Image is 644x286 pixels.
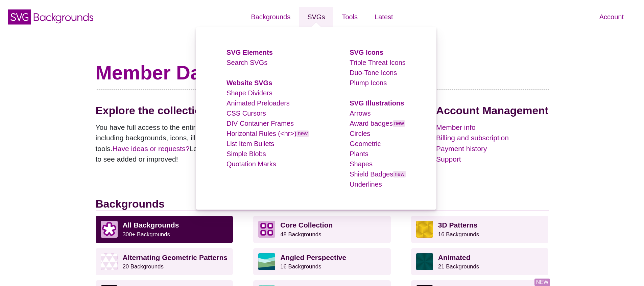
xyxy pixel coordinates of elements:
strong: All Backgrounds [123,221,179,229]
img: light purple and white alternating triangle pattern [101,253,118,270]
a: Member info [436,122,548,133]
a: Animated Preloaders [226,99,290,107]
a: Tools [333,7,366,27]
a: SVG Illustrations [350,99,404,107]
a: 3D Patterns16 Backgrounds [411,216,549,243]
a: Shape Dividers [226,89,272,97]
a: Website SVGs [226,79,272,87]
a: Support [436,154,548,165]
small: 300+ Backgrounds [123,231,170,238]
a: Search SVGs [226,59,267,66]
a: Payment history [436,143,548,154]
a: Underlines [350,181,382,188]
a: Shapes [350,160,373,168]
a: Triple Threat Icons [350,59,406,66]
img: green rave light effect animated background [416,253,433,270]
a: Horizontal Rules (<hr>)new [226,130,309,137]
a: Award badgesnew [350,120,405,127]
a: SVGs [299,7,333,27]
small: 16 Backgrounds [280,263,321,270]
span: new [393,171,406,177]
a: SVG Icons [350,49,383,56]
strong: Angled Perspective [280,254,346,261]
a: All Backgrounds 300+ Backgrounds [96,216,233,243]
h2: Backgrounds [96,197,549,211]
a: Simple Blobs [226,150,266,158]
a: Shield Badgesnew [350,170,406,178]
a: Alternating Geometric Patterns20 Backgrounds [96,248,233,275]
a: SVG Elements [226,49,273,56]
span: new [393,120,405,127]
a: Quotation Marks [226,160,276,168]
small: 20 Backgrounds [123,263,164,270]
a: Geometric [350,140,381,147]
small: 48 Backgrounds [280,231,321,238]
h1: Member Dashboard [96,61,549,85]
a: Backgrounds [242,7,299,27]
a: Plants [350,150,368,158]
a: Circles [350,130,370,137]
a: Latest [366,7,401,27]
a: Arrows [350,110,371,117]
strong: Animated [438,254,471,261]
a: Have ideas or requests? [113,145,190,152]
a: Billing and subscription [436,133,548,143]
h2: Explore the collection [96,104,282,117]
strong: Core Collection [280,221,333,229]
a: Plump Icons [350,79,387,87]
small: 16 Backgrounds [438,231,479,238]
img: fancy golden cube pattern [416,221,433,238]
strong: Alternating Geometric Patterns [123,254,228,261]
a: DIV Container Frames [226,120,294,127]
img: abstract landscape with sky mountains and water [258,253,275,270]
a: Angled Perspective16 Backgrounds [253,248,391,275]
a: Animated21 Backgrounds [411,248,549,275]
span: new [296,130,309,137]
h2: Account Management [436,104,548,117]
a: List Item Bullets [226,140,274,147]
a: Core Collection 48 Backgrounds [253,216,391,243]
a: Duo-Tone Icons [350,69,397,76]
a: Account [591,7,632,27]
p: You have full access to the entire library of graphics—including backgrounds, icons, illustration... [96,122,282,165]
strong: 3D Patterns [438,221,478,229]
a: CSS Cursors [226,110,266,117]
small: 21 Backgrounds [438,263,479,270]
